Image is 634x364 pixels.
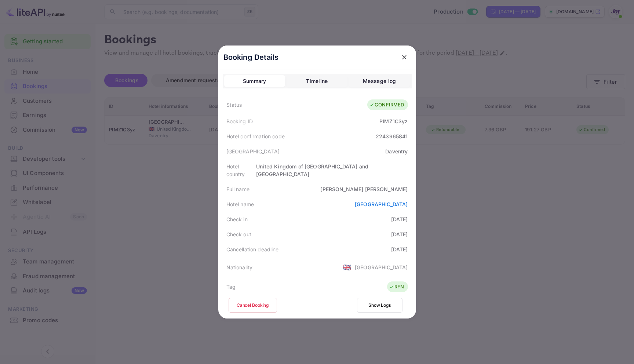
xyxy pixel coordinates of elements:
div: [DATE] [391,215,408,223]
button: close [398,51,411,64]
div: Tag [226,283,236,291]
div: [GEOGRAPHIC_DATA] [226,148,280,155]
div: [PERSON_NAME] [PERSON_NAME] [320,185,408,193]
a: [GEOGRAPHIC_DATA] [355,201,408,207]
p: Booking Details [223,52,279,63]
div: Check out [226,230,251,238]
button: Message log [349,75,410,87]
div: Booking ID [226,117,253,125]
div: Message log [363,77,396,85]
div: Timeline [306,77,328,85]
div: Hotel country [226,163,256,178]
span: United States [343,261,351,274]
div: [GEOGRAPHIC_DATA] [355,263,408,271]
div: Daventry [385,148,408,155]
button: Cancel Booking [229,298,277,313]
div: Hotel confirmation code [226,132,285,140]
div: PIMZ1C3yz [379,117,408,125]
div: CONFIRMED [369,101,404,109]
div: Summary [243,77,266,85]
div: Hotel name [226,200,254,208]
div: 2243965841 [376,132,408,140]
div: Full name [226,185,249,193]
div: Status [226,101,242,109]
button: Timeline [287,75,347,87]
div: United Kingdom of [GEOGRAPHIC_DATA] and [GEOGRAPHIC_DATA] [256,163,408,178]
div: Check in [226,215,248,223]
div: Cancellation deadline [226,245,279,253]
div: [DATE] [391,245,408,253]
button: Summary [224,75,285,87]
div: Nationality [226,263,253,271]
div: RFN [389,283,404,291]
div: [DATE] [391,230,408,238]
button: Show Logs [357,298,402,313]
